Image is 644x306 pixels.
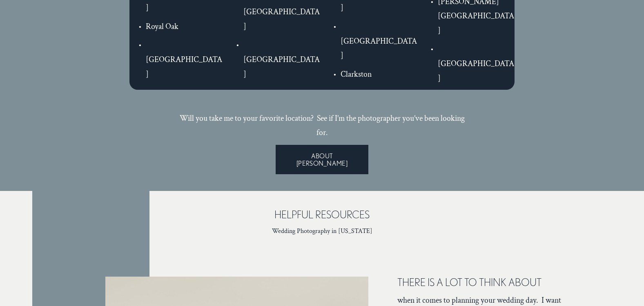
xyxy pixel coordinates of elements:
[276,145,368,174] a: ABOUT [PERSON_NAME]
[243,38,320,82] p: [GEOGRAPHIC_DATA]
[438,42,514,86] p: [GEOGRAPHIC_DATA]
[397,276,563,289] h3: THERE IS A LOT TO THINK ABOUT
[146,38,222,82] p: [GEOGRAPHIC_DATA]
[251,226,393,237] p: Wedding Photography in [US_STATE]
[251,208,393,221] h3: HELPFUL RESOURCES
[341,67,417,82] p: Clarkston
[178,111,466,140] p: Will you take me to your favorite location? See if I’m the photographer you’ve been looking for.
[146,20,222,34] p: Royal Oak
[341,20,417,63] p: [GEOGRAPHIC_DATA]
